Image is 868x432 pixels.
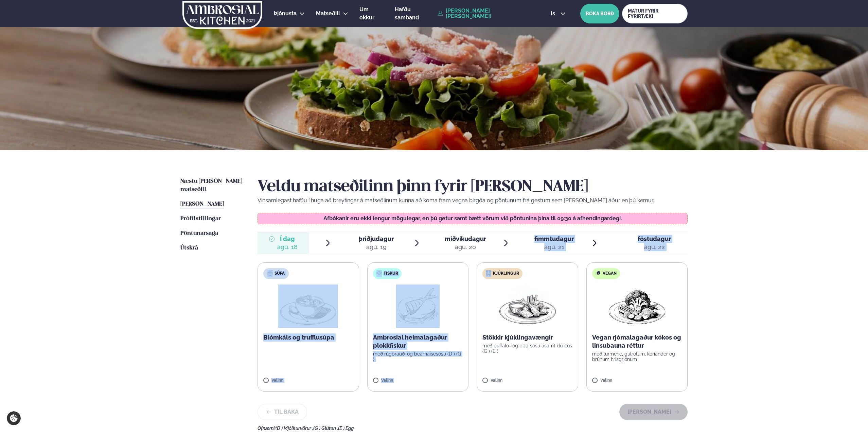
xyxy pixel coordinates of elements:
div: ágú. 20 [445,243,486,251]
span: fimmtudagur [534,235,574,242]
p: Blómkáls og trufflusúpa [263,333,353,342]
p: með rúgbrauði og bearnaisesósu (D ) (G ) [373,351,463,362]
img: fish.png [396,284,440,328]
a: Matseðill [316,10,340,18]
span: (E ) Egg [338,426,354,431]
a: Um okkur [359,5,384,22]
span: föstudagur [638,235,671,242]
img: Vegan.png [607,284,667,328]
span: miðvikudagur [445,235,486,242]
a: Útskrá [180,244,198,252]
img: fish.svg [376,270,382,276]
p: með turmeric, gulrótum, kóríander og brúnum hrísgrjónum [592,351,682,362]
span: is [551,11,557,16]
img: soup.svg [267,270,273,276]
span: Hafðu samband [395,6,419,21]
img: Chicken-wings-legs.png [497,284,557,328]
span: Um okkur [359,6,374,21]
span: Súpa [274,271,285,276]
a: Þjónusta [274,10,297,18]
a: Hafðu samband [395,5,434,22]
button: Til baka [258,404,307,420]
p: Vegan rjómalagaður kókos og linsubauna réttur [592,333,682,350]
span: Útskrá [180,245,198,251]
span: (G ) Glúten , [313,426,338,431]
span: (D ) Mjólkurvörur , [276,426,313,431]
img: logo [182,1,263,29]
span: Prófílstillingar [180,216,221,222]
p: Afbókanir eru ekki lengur mögulegar, en þú getur samt bætt vörum við pöntunina þína til 09:30 á a... [265,216,681,221]
a: Prófílstillingar [180,215,221,223]
button: BÓKA BORÐ [580,4,619,23]
div: ágú. 22 [638,243,671,251]
div: ágú. 18 [277,243,298,251]
span: þriðjudagur [359,235,394,242]
span: Fiskur [384,271,398,276]
span: Matseðill [316,10,340,17]
p: Vinsamlegast hafðu í huga að breytingar á matseðlinum kunna að koma fram vegna birgða og pöntunum... [258,196,688,205]
a: MATUR FYRIR FYRIRTÆKI [622,4,688,23]
div: ágú. 21 [534,243,574,251]
div: Ofnæmi: [258,426,688,431]
img: chicken.svg [486,270,491,276]
button: [PERSON_NAME] [619,404,688,420]
h2: Veldu matseðilinn þinn fyrir [PERSON_NAME] [258,177,688,196]
a: Cookie settings [7,411,21,425]
span: Vegan [603,271,617,276]
span: Þjónusta [274,10,297,17]
span: Í dag [277,235,298,243]
button: is [545,11,571,16]
span: Pöntunarsaga [180,230,218,236]
span: Næstu [PERSON_NAME] matseðill [180,178,242,192]
p: Stökkir kjúklingavængir [482,333,572,342]
span: Kjúklingur [493,271,519,276]
a: [PERSON_NAME] [PERSON_NAME]! [438,8,535,19]
a: Næstu [PERSON_NAME] matseðill [180,177,244,194]
img: Soup.png [278,284,338,328]
a: [PERSON_NAME] [180,200,224,208]
a: Pöntunarsaga [180,229,218,238]
p: Ambrosial heimalagaður plokkfiskur [373,333,463,350]
img: Vegan.svg [596,270,601,276]
span: [PERSON_NAME] [180,201,224,207]
div: ágú. 19 [359,243,394,251]
p: með buffalo- og bbq sósu ásamt doritos (G ) (E ) [482,343,572,354]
